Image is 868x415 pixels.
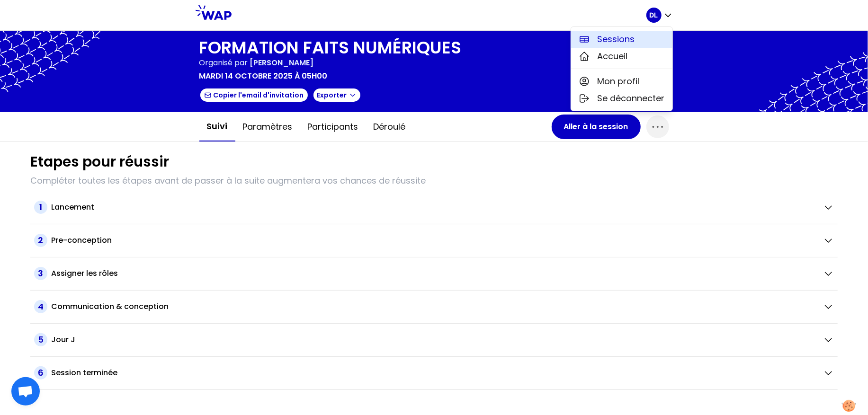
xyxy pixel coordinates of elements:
p: Organisé par [199,57,248,69]
button: Aller à la session [552,115,641,139]
span: 1 [34,201,47,214]
span: Mon profil [598,75,640,88]
div: DL [571,26,673,111]
span: Sessions [598,33,635,46]
button: DL [646,8,673,23]
span: 2 [34,234,47,247]
button: 6Session terminée [34,366,834,380]
h2: Session terminée [51,367,117,379]
button: Copier l'email d'invitation [199,88,309,103]
button: 4Communication & conception [34,300,834,313]
button: Suivi [199,112,235,141]
h1: FORMATION FAITS NUMÉRIQUES [199,38,462,57]
button: Participants [300,113,366,141]
span: Se déconnecter [598,92,665,105]
p: mardi 14 octobre 2025 à 05h00 [199,71,328,82]
h2: Lancement [51,202,94,213]
button: Exporter [313,88,361,103]
button: Paramètres [235,113,300,141]
button: 3Assigner les rôles [34,267,834,280]
h2: Assigner les rôles [51,268,118,279]
span: 6 [34,366,47,380]
button: 5Jour J [34,333,834,346]
h2: Jour J [51,334,75,345]
div: Ouvrir le chat [11,377,40,406]
h1: Etapes pour réussir [30,153,169,170]
h2: Communication & conception [51,301,169,312]
p: Compléter toutes les étapes avant de passer à la suite augmentera vos chances de réussite [30,174,838,187]
button: 2Pre-conception [34,234,834,247]
span: 4 [34,300,47,313]
span: [PERSON_NAME] [250,57,314,68]
span: 3 [34,267,47,280]
p: DL [650,10,658,20]
button: Déroulé [366,113,413,141]
h2: Pre-conception [51,235,112,246]
span: 5 [34,333,47,346]
span: Accueil [598,50,628,63]
button: 1Lancement [34,201,834,214]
